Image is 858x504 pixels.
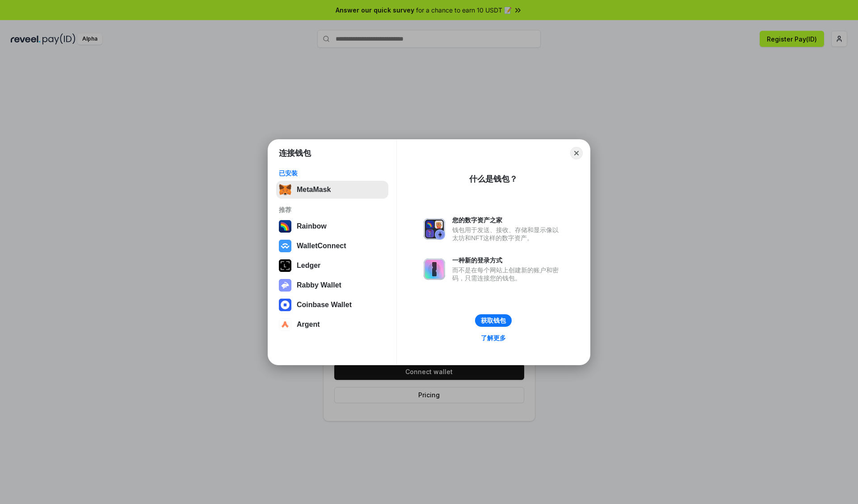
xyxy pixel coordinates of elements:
[276,296,388,314] button: Coinbase Wallet
[297,262,320,270] div: Ledger
[481,334,506,342] div: 了解更多
[297,301,352,309] div: Coinbase Wallet
[297,321,320,329] div: Argent
[452,256,563,264] div: 一种新的登录方式
[297,186,331,194] div: MetaMask
[452,266,563,282] div: 而不是在每个网站上创建新的账户和密码，只需连接您的钱包。
[481,317,506,325] div: 获取钱包
[475,332,511,344] a: 了解更多
[469,174,517,184] div: 什么是钱包？
[424,258,445,280] img: svg+xml,%3Csvg%20xmlns%3D%22http%3A%2F%2Fwww.w3.org%2F2000%2Fsvg%22%20fill%3D%22none%22%20viewBox...
[297,242,346,250] div: WalletConnect
[279,148,311,158] h1: 连接钱包
[297,281,341,289] div: Rabby Wallet
[297,222,327,230] div: Rainbow
[276,237,388,255] button: WalletConnect
[279,220,291,233] img: svg+xml,%3Csvg%20width%3D%22120%22%20height%3D%22120%22%20viewBox%3D%220%200%20120%20120%22%20fil...
[279,240,291,252] img: svg+xml,%3Csvg%20width%3D%2228%22%20height%3D%2228%22%20viewBox%3D%220%200%2028%2028%22%20fill%3D...
[475,314,512,327] button: 获取钱包
[279,206,386,214] div: 推荐
[276,276,388,294] button: Rabby Wallet
[276,217,388,235] button: Rainbow
[276,181,388,199] button: MetaMask
[452,226,563,242] div: 钱包用于发送、接收、存储和显示像以太坊和NFT这样的数字资产。
[276,257,388,275] button: Ledger
[279,279,291,292] img: svg+xml,%3Csvg%20xmlns%3D%22http%3A%2F%2Fwww.w3.org%2F2000%2Fsvg%22%20fill%3D%22none%22%20viewBox...
[279,318,291,331] img: svg+xml,%3Csvg%20width%3D%2228%22%20height%3D%2228%22%20viewBox%3D%220%200%2028%2028%22%20fill%3D...
[424,218,445,240] img: svg+xml,%3Csvg%20xmlns%3D%22http%3A%2F%2Fwww.w3.org%2F2000%2Fsvg%22%20fill%3D%22none%22%20viewBox...
[279,183,291,196] img: svg+xml,%3Csvg%20fill%3D%22none%22%20height%3D%2233%22%20viewBox%3D%220%200%2035%2033%22%20width%...
[279,259,291,272] img: svg+xml,%3Csvg%20xmlns%3D%22http%3A%2F%2Fwww.w3.org%2F2000%2Fsvg%22%20width%3D%2228%22%20height%3...
[279,169,386,177] div: 已安装
[570,147,583,159] button: Close
[279,299,291,311] img: svg+xml,%3Csvg%20width%3D%2228%22%20height%3D%2228%22%20viewBox%3D%220%200%2028%2028%22%20fill%3D...
[452,216,563,224] div: 您的数字资产之家
[276,316,388,333] button: Argent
